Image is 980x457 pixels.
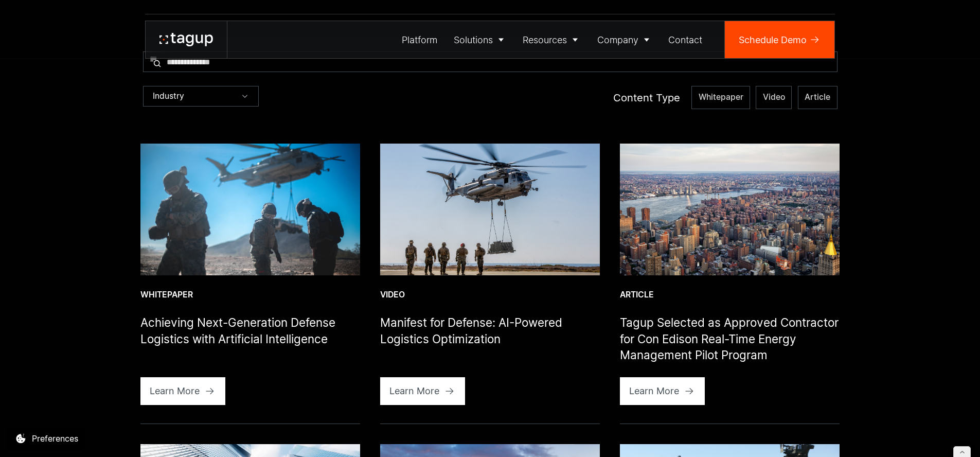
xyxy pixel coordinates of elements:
[402,33,437,47] div: Platform
[589,21,661,58] a: Company
[153,91,184,101] div: Industry
[394,21,446,58] a: Platform
[140,289,360,301] div: Whitepaper
[143,86,259,107] div: Industry
[446,21,515,58] a: Solutions
[140,377,225,405] a: Learn More
[143,51,838,109] form: Resources
[613,90,680,105] div: Content Type
[140,314,360,347] h1: Achieving Next-Generation Defense Logistics with Artificial Intelligence
[523,33,567,47] div: Resources
[661,21,711,58] a: Contact
[380,314,600,347] h1: Manifest for Defense: AI-Powered Logistics Optimization
[668,33,702,47] div: Contact
[620,289,840,301] div: Article
[150,384,200,398] div: Learn More
[620,377,705,405] a: Learn More
[515,21,590,58] a: Resources
[140,144,360,275] img: landing support specialists insert and extract assets in terrain, photo by Sgt. Conner Robbins
[699,92,743,103] span: Whitepaper
[725,21,834,58] a: Schedule Demo
[805,92,830,103] span: Article
[597,33,638,47] div: Company
[739,33,807,47] div: Schedule Demo
[380,377,465,405] a: Learn More
[454,33,493,47] div: Solutions
[620,314,840,363] h1: Tagup Selected as Approved Contractor for Con Edison Real-Time Energy Management Pilot Program
[763,92,785,103] span: Video
[380,289,600,301] div: Video
[629,384,679,398] div: Learn More
[389,384,439,398] div: Learn More
[32,432,78,445] div: Preferences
